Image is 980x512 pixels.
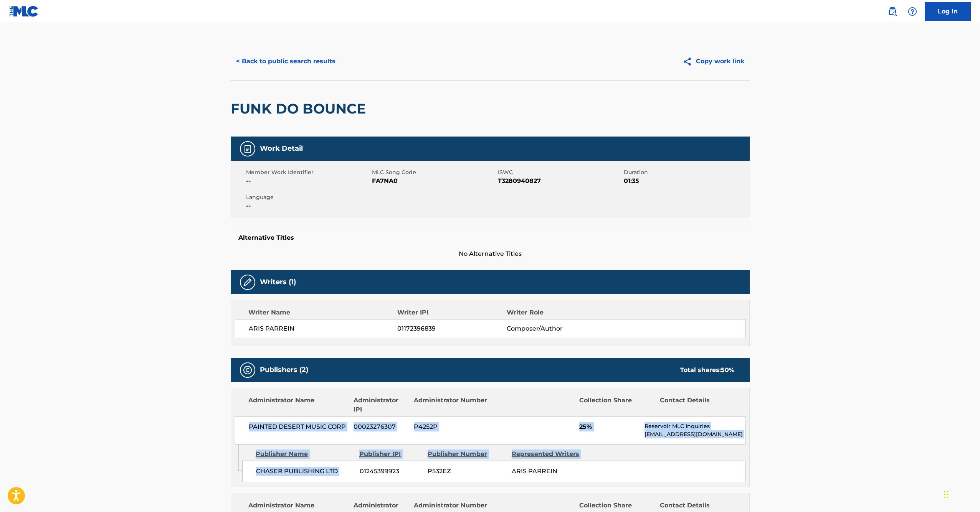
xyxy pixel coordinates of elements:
span: 01245399923 [360,467,422,476]
div: Administrator Name [248,396,348,414]
div: Represented Writers [512,449,590,459]
div: Writer Role [507,308,606,317]
img: Publishers [243,365,252,375]
p: Reservoir MLC Inquiries [645,422,745,430]
img: Copy work link [683,57,696,66]
a: Log In [925,2,971,21]
div: Collection Share [579,396,654,414]
span: 50 % [721,366,734,374]
div: Publisher IPI [359,449,422,459]
div: Total shares: [680,365,734,375]
span: P4252P [414,422,488,431]
p: [EMAIL_ADDRESS][DOMAIN_NAME] [645,430,745,438]
span: -- [246,176,370,186]
div: Help [905,4,920,19]
button: < Back to public search results [231,52,341,71]
span: Member Work Identifier [246,168,370,176]
div: Contact Details [660,396,734,414]
iframe: Chat Widget [942,475,980,512]
img: Writers [243,278,252,287]
span: Language [246,193,370,201]
span: ISWC [498,168,622,176]
h5: Publishers (2) [260,365,308,374]
h5: Alternative Titles [238,234,742,242]
img: help [908,7,917,16]
div: Administrator IPI [354,396,408,414]
span: 01:35 [624,176,748,186]
span: ARIS PARREIN [512,468,557,475]
span: CHASER PUBLISHING LTD [256,467,354,476]
span: 00023276307 [354,422,408,431]
span: No Alternative Titles [231,249,750,258]
div: Administrator Number [414,396,488,414]
span: FA7NA0 [372,176,496,186]
span: 01172396839 [397,324,506,333]
div: Publisher Number [428,449,506,459]
img: search [888,7,897,16]
span: 25% [579,422,639,431]
img: Work Detail [243,144,252,153]
h5: Work Detail [260,144,303,153]
span: Duration [624,168,748,176]
div: Drag [944,483,949,506]
h2: FUNK DO BOUNCE [231,100,370,117]
h5: Writers (1) [260,278,296,286]
div: Publisher Name [256,449,354,459]
span: MLC Song Code [372,168,496,176]
span: -- [246,201,370,211]
span: Composer/Author [507,324,606,333]
img: MLC Logo [9,6,39,17]
span: ARIS PARREIN [249,324,398,333]
button: Copy work link [677,52,750,71]
a: Public Search [885,4,900,19]
div: Writer IPI [397,308,507,317]
span: T3280940827 [498,176,622,186]
span: P532EZ [428,467,506,476]
div: Writer Name [248,308,398,317]
span: PAINTED DESERT MUSIC CORP [249,422,348,431]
